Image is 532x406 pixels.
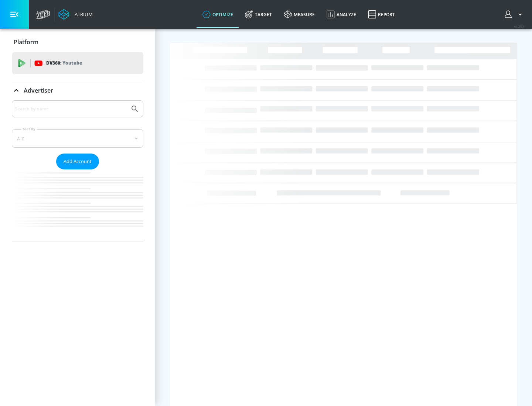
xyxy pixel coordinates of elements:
[15,104,127,114] input: Search by name
[46,59,82,67] p: DV360:
[278,1,321,28] a: measure
[72,11,93,18] div: Atrium
[12,32,143,52] div: Platform
[62,59,82,67] p: Youtube
[12,169,143,241] nav: list of Advertiser
[24,86,53,94] p: Advertiser
[239,1,278,28] a: Target
[514,24,525,28] span: v 4.25.4
[56,154,99,169] button: Add Account
[12,129,143,148] div: A-Z
[12,80,143,101] div: Advertiser
[58,9,93,20] a: Atrium
[12,100,143,241] div: Advertiser
[197,1,239,28] a: optimize
[21,127,37,131] label: Sort By
[321,1,362,28] a: Analyze
[64,157,92,166] span: Add Account
[362,1,401,28] a: Report
[14,38,38,46] p: Platform
[12,52,143,74] div: DV360: Youtube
